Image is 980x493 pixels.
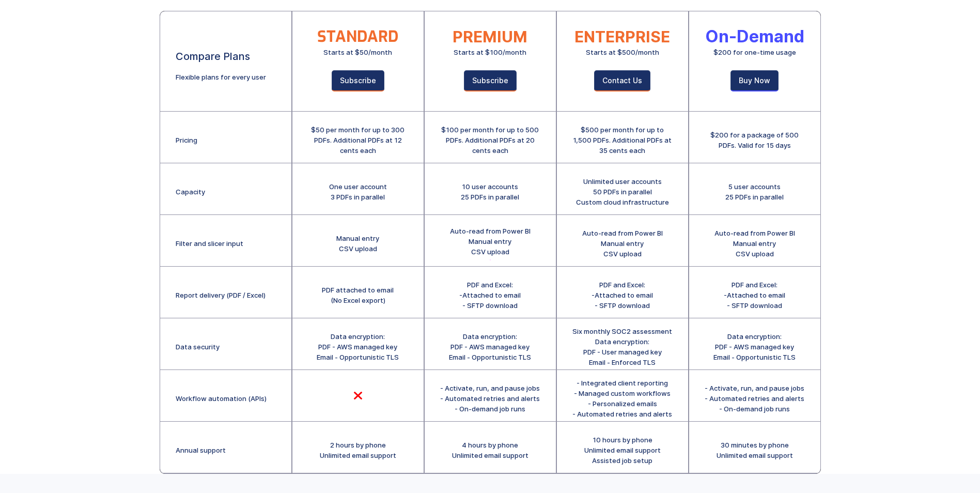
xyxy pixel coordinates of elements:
[176,393,267,404] div: Workflow automation (APIs)
[572,125,673,156] div: $500 per month for up to 1,500 PDFs. Additional PDFs at 35 cents each
[713,331,796,362] div: Data encryption: PDF - AWS managed key Email - Opportunistic TLS
[464,70,517,91] a: Subscribe
[594,70,650,91] a: Contact Us
[317,32,398,42] div: STANDARD
[308,125,408,156] div: $50 per month for up to 300 PDFs. Additional PDFs at 12 cents each
[450,226,531,257] div: Auto-read from Power BI Manual entry CSV upload
[592,280,653,311] div: PDF and Excel: -Attached to email - SFTP download
[730,70,779,91] a: Buy Now
[584,435,661,466] div: 10 hours by phone Unlimited email support Assisted job setup
[332,70,384,91] a: Subscribe
[176,342,220,352] div: Data security
[725,181,784,202] div: 5 user accounts 25 PDFs in parallel
[454,47,526,57] div: Starts at $100/month
[714,228,795,259] div: Auto-read from Power BI Manual entry CSV upload
[329,181,387,202] div: One user account 3 PDFs in parallel
[705,32,804,42] div: On-Demand
[459,280,521,311] div: PDF and Excel: -Attached to email - SFTP download
[440,125,540,156] div: $100 per month for up to 500 PDFs. Additional PDFs at 20 cents each
[176,187,205,197] div: Capacity
[574,32,670,42] div: ENTERPRISE
[582,228,663,259] div: Auto-read from Power BI Manual entry CSV upload
[176,445,226,455] div: Annual support
[323,47,392,57] div: Starts at $50/month
[449,331,531,362] div: Data encryption: PDF - AWS managed key Email - Opportunistic TLS
[717,440,793,460] div: 30 minutes by phone Unlimited email support
[176,135,197,145] div: Pricing
[713,47,796,57] div: $200 for one-time usage
[176,238,243,249] div: Filter and slicer input
[176,290,266,300] div: Report delivery (PDF / Excel)
[317,331,399,362] div: Data encryption: PDF - AWS managed key Email - Opportunistic TLS
[586,47,659,57] div: Starts at $500/month
[176,51,250,61] div: Compare Plans
[320,440,396,460] div: 2 hours by phone Unlimited email support
[336,233,379,254] div: Manual entry CSV upload
[705,130,805,150] div: $200 for a package of 500 PDFs. Valid for 15 days
[724,280,785,311] div: PDF and Excel: -Attached to email - SFTP download
[705,383,804,414] div: - Activate, run, and pause jobs - Automated retries and alerts - On-demand job runs
[572,378,672,419] div: - Integrated client reporting - Managed custom workflows - Personalized emails - Automated retrie...
[353,391,363,401] div: 
[440,383,540,414] div: - Activate, run, and pause jobs - Automated retries and alerts - On-demand job runs
[461,181,519,202] div: 10 user accounts 25 PDFs in parallel
[453,32,527,42] div: PREMIUM
[322,285,394,305] div: PDF attached to email (No Excel export)
[452,440,528,460] div: 4 hours by phone Unlimited email support
[572,326,672,367] div: Six monthly SOC2 assessment Data encryption: PDF - User managed key Email - Enforced TLS
[576,176,669,207] div: Unlimited user accounts 50 PDFs in parallel Custom cloud infrastructure
[176,72,266,82] div: Flexible plans for every user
